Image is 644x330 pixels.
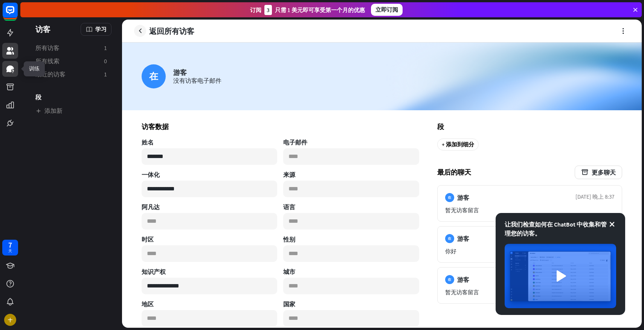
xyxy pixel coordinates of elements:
[445,207,614,214] div: 暂无访客留言
[142,236,154,243] font: 时区
[6,3,29,26] button: 打开 LiveChat 聊天小部件
[142,268,166,275] font: 知识产权
[142,138,154,146] font: 姓名
[505,244,616,308] img: 图像
[8,240,12,249] font: 7
[283,203,295,211] font: 语言
[173,77,221,84] font: 没有访客电子邮件
[592,169,616,176] font: 更多聊天
[437,185,622,222] a: 在 游客 [DATE] 晚上 8:37 暂无访客留言
[448,195,451,199] font: 在
[375,6,398,13] font: 立即订阅
[250,6,261,14] font: 订阅
[104,44,107,52] font: 1
[283,236,295,243] font: 性别
[2,240,18,255] a: 7 天
[8,317,12,323] font: 十
[95,26,107,33] font: 学习
[267,6,270,14] font: 3
[122,43,642,110] img: 橙色背景
[448,277,451,281] font: 在
[142,171,160,178] font: 一体化
[445,289,479,296] font: 暂无访客留言
[437,226,622,263] a: 在 游客 [DATE] 晚上 8:37 你好
[575,166,622,179] button: 更多聊天
[35,57,60,65] font: 所有线索
[104,57,107,65] font: 0
[142,122,169,131] font: 访客数据
[35,70,66,78] font: 最近的访客
[134,25,194,37] a: 返回所有访客
[437,168,471,176] font: 最后的聊天
[104,70,107,78] font: 1
[149,70,158,82] font: 在
[35,24,50,34] font: 访客
[445,248,614,255] div: 你好
[445,289,614,296] div: 暂无访客留言
[142,300,154,308] font: 地区
[437,122,444,131] font: 段
[283,268,295,275] font: 城市
[31,42,111,54] a: 所有访客 1
[44,107,63,114] font: 添加新
[275,6,365,14] font: 只需 1 美元即可享受第一个月的优惠
[31,55,111,67] a: 所有线索 0
[173,68,187,77] font: 游客
[283,138,307,146] font: 电子邮件
[445,207,479,214] font: 暂无访客留言
[575,193,614,200] font: [DATE] 晚上 8:37
[457,235,469,242] font: 游客
[457,194,469,201] font: 游客
[442,141,474,148] font: + 添加到细分
[283,300,295,308] font: 国家
[283,171,295,178] font: 来源
[457,276,469,283] font: 游客
[448,236,451,240] font: 在
[437,267,622,304] a: 在 游客 [DATE] 晚上 8:36 暂无访客留言
[35,93,41,101] font: 段
[31,68,111,81] a: 最近的访客 1
[149,26,194,36] font: 返回所有访客
[35,44,60,52] font: 所有访客
[8,248,12,253] font: 天
[445,248,456,255] font: 你好
[505,221,607,237] font: 让我们检查如何在 ChatBot 中收集和管理您的访客。
[142,203,160,211] font: 阿凡达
